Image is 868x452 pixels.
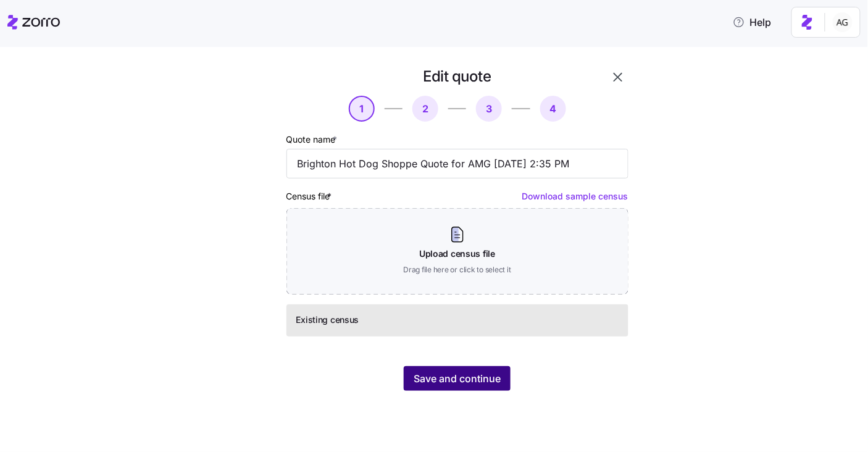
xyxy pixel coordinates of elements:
[296,314,359,326] span: Existing census
[404,366,511,391] button: Save and continue
[476,96,502,122] button: 3
[833,12,853,32] img: 5fc55c57e0610270ad857448bea2f2d5
[286,190,335,203] label: Census file
[349,96,375,122] button: 1
[540,96,566,122] button: 4
[412,96,438,122] button: 2
[723,10,782,35] button: Help
[414,371,501,386] span: Save and continue
[424,67,491,86] h1: Edit quote
[286,133,340,146] label: Quote name
[286,149,628,178] input: Quote name
[733,15,772,30] span: Help
[522,191,628,201] a: Download sample census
